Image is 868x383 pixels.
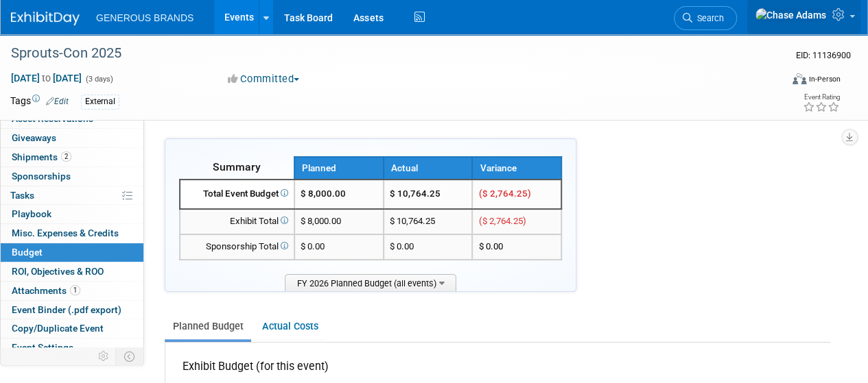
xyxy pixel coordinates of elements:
div: External [81,95,119,109]
span: Tasks [10,190,34,201]
td: Tags [10,94,69,110]
div: Exhibit Budget (for this event) [183,359,414,382]
span: Budget [12,247,43,258]
div: Sprouts-Con 2025 [6,41,770,66]
span: 2 [61,151,71,162]
div: Total Event Budget [186,188,288,201]
span: $ 8,000.00 [301,216,341,226]
a: Copy/Duplicate Event [1,319,143,338]
a: Edit [46,97,69,106]
span: Search [692,13,724,23]
span: ($ 2,764.25) [478,188,530,199]
a: Shipments2 [1,148,143,166]
span: Misc. Expenses & Credits [12,227,119,238]
a: Planned Budget [165,314,251,339]
td: $ 10,764.25 [384,209,473,234]
th: Variance [472,157,561,180]
img: ExhibitDay [11,12,80,25]
a: Event Binder (.pdf export) [1,301,143,319]
a: Tasks [1,186,143,205]
span: [DATE] [DATE] [10,72,82,84]
span: $ 8,000.00 [301,188,346,199]
a: Giveaways [1,129,143,147]
a: Budget [1,243,143,262]
span: FY 2026 Planned Budget (all events) [285,274,456,291]
div: Exhibit Total [186,215,288,228]
img: Format-Inperson.png [793,73,806,84]
button: Committed [223,72,305,86]
th: Planned [294,157,384,180]
span: Summary [213,160,261,173]
a: Misc. Expenses & Credits [1,224,143,243]
a: ROI, Objectives & ROO [1,262,143,281]
img: Chase Adams [755,8,827,23]
div: Event Rating [803,94,840,101]
a: Attachments1 [1,282,143,300]
td: $ 10,764.25 [384,180,473,209]
span: Shipments [12,151,71,162]
a: Search [674,6,737,30]
span: Event Binder (.pdf export) [12,304,121,315]
span: Playbook [12,208,51,219]
a: Event Settings [1,338,143,357]
span: $ 0.00 [478,241,502,251]
span: 1 [70,285,80,295]
span: (3 days) [84,75,113,84]
a: Playbook [1,205,143,223]
span: Attachments [12,285,80,296]
span: Sponsorships [12,171,71,182]
span: to [40,73,53,84]
span: GENEROUS BRANDS [96,12,193,23]
span: Event Settings [12,342,73,353]
th: Actual [384,157,473,180]
td: Toggle Event Tabs [116,347,144,365]
div: Sponsorship Total [186,240,288,254]
div: Event Format [719,71,841,92]
span: $ 0.00 [301,241,325,251]
td: Personalize Event Tab Strip [92,347,116,365]
span: Giveaways [12,132,56,143]
span: Event ID: 11136900 [796,50,851,60]
td: $ 0.00 [384,234,473,260]
div: In-Person [808,74,841,84]
a: Sponsorships [1,167,143,186]
span: ($ 2,764.25) [478,216,526,226]
span: ROI, Objectives & ROO [12,266,104,277]
a: Actual Costs [254,314,326,339]
span: Copy/Duplicate Event [12,323,104,334]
